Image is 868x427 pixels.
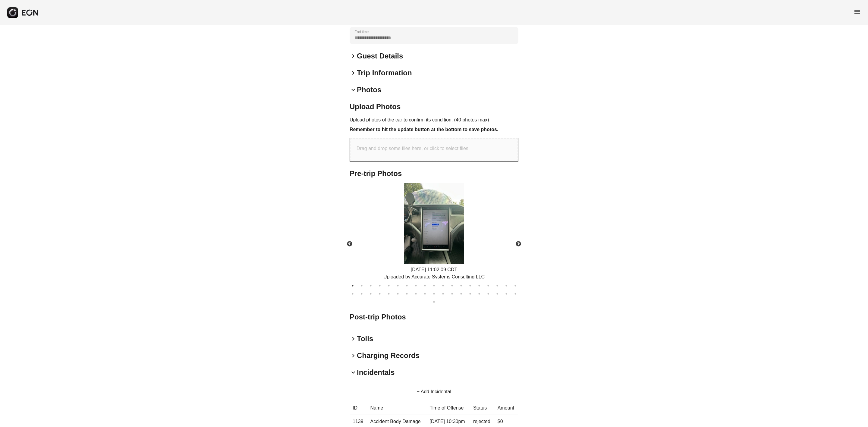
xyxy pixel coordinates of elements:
[476,283,482,289] button: 15
[357,51,403,61] h2: Guest Details
[512,283,518,289] button: 19
[440,291,446,297] button: 30
[503,291,509,297] button: 37
[485,283,491,289] button: 16
[350,52,357,60] span: keyboard_arrow_right
[383,266,485,281] div: [DATE] 11:02:09 CDT
[357,145,468,152] p: Drag and drop some files here, or click to select files
[467,291,473,297] button: 33
[367,401,427,415] th: Name
[422,291,428,297] button: 28
[503,283,509,289] button: 18
[470,401,495,415] th: Status
[404,283,410,289] button: 7
[339,234,360,255] button: Previous
[350,116,518,124] p: Upload photos of the car to confirm its condition. (40 photos max)
[404,291,410,297] button: 26
[368,283,374,289] button: 3
[377,291,383,297] button: 23
[383,273,485,281] div: Uploaded by Accurate Systems Consulting LLC
[395,291,401,297] button: 25
[357,68,412,78] h2: Trip Information
[357,351,420,360] h2: Charging Records
[350,369,357,376] span: keyboard_arrow_down
[357,85,381,95] h2: Photos
[350,312,518,322] h2: Post-trip Photos
[395,283,401,289] button: 6
[427,401,470,415] th: Time of Offense
[431,291,437,297] button: 29
[476,291,482,297] button: 34
[508,234,529,255] button: Next
[413,283,419,289] button: 8
[386,283,392,289] button: 5
[350,291,356,297] button: 20
[512,291,518,297] button: 38
[854,8,861,15] span: menu
[494,283,500,289] button: 17
[449,291,455,297] button: 31
[458,291,464,297] button: 32
[386,291,392,297] button: 24
[431,283,437,289] button: 10
[410,385,458,399] button: + Add Incidental
[350,283,356,289] button: 1
[368,291,374,297] button: 22
[350,352,357,359] span: keyboard_arrow_right
[467,283,473,289] button: 14
[458,283,464,289] button: 13
[359,283,365,289] button: 2
[485,291,491,297] button: 35
[350,102,518,111] h2: Upload Photos
[350,126,518,133] h3: Remember to hit the update button at the bottom to save photos.
[377,283,383,289] button: 4
[357,334,373,344] h2: Tolls
[350,169,518,178] h2: Pre-trip Photos
[359,291,365,297] button: 21
[404,183,464,264] img: https://fastfleet.me/rails/active_storage/blobs/redirect/eyJfcmFpbHMiOnsibWVzc2FnZSI6IkJBaHBBL3BZ...
[350,69,357,77] span: keyboard_arrow_right
[357,368,395,377] h2: Incidentals
[350,401,367,415] th: ID
[449,283,455,289] button: 12
[350,86,357,93] span: keyboard_arrow_down
[413,291,419,297] button: 27
[440,283,446,289] button: 11
[350,335,357,342] span: keyboard_arrow_right
[495,401,518,415] th: Amount
[422,283,428,289] button: 9
[494,291,500,297] button: 36
[431,299,437,305] button: 39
